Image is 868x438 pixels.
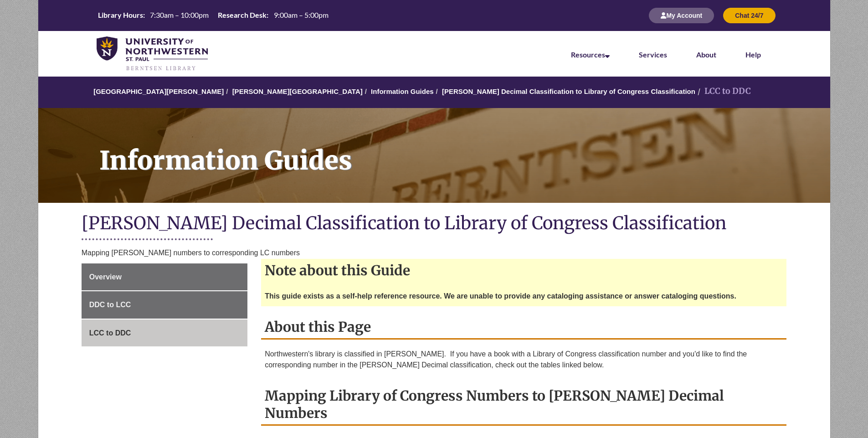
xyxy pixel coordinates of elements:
[696,50,716,59] a: About
[82,263,247,347] div: Guide Page Menu
[232,88,363,95] a: [PERSON_NAME][GEOGRAPHIC_DATA]
[94,10,332,20] table: Hours Today
[261,315,786,340] h2: About this Page
[261,384,786,426] h2: Mapping Library of Congress Numbers to [PERSON_NAME] Decimal Numbers
[695,85,751,98] li: LCC to DDC
[745,50,761,59] a: Help
[82,263,247,291] a: Overview
[639,50,667,59] a: Services
[38,108,830,203] a: Information Guides
[89,108,830,191] h1: Information Guides
[82,249,300,257] span: Mapping [PERSON_NAME] numbers to corresponding LC numbers
[94,10,146,20] th: Library Hours:
[723,11,775,19] a: Chat 24/7
[649,8,714,23] button: My Account
[571,50,610,59] a: Resources
[649,11,714,19] a: My Account
[150,10,209,19] span: 7:30am – 10:00pm
[261,259,786,282] h2: Note about this Guide
[82,212,787,236] h1: [PERSON_NAME] Decimal Classification to Library of Congress Classification
[94,10,332,21] a: Hours Today
[82,291,247,319] a: DDC to LCC
[82,319,247,347] a: LCC to DDC
[371,88,434,95] a: Information Guides
[89,301,131,309] span: DDC to LCC
[97,36,208,72] img: UNWSP Library Logo
[274,10,329,19] span: 9:00am – 5:00pm
[265,349,783,371] p: Northwestern's library is classified in [PERSON_NAME]. If you have a book with a Library of Congr...
[723,8,775,23] button: Chat 24/7
[89,273,122,281] span: Overview
[442,88,695,95] a: [PERSON_NAME] Decimal Classification to Library of Congress Classification
[265,292,736,300] strong: This guide exists as a self-help reference resource. We are unable to provide any cataloging assi...
[214,10,270,20] th: Research Desk:
[93,88,224,95] a: [GEOGRAPHIC_DATA][PERSON_NAME]
[89,329,131,337] span: LCC to DDC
